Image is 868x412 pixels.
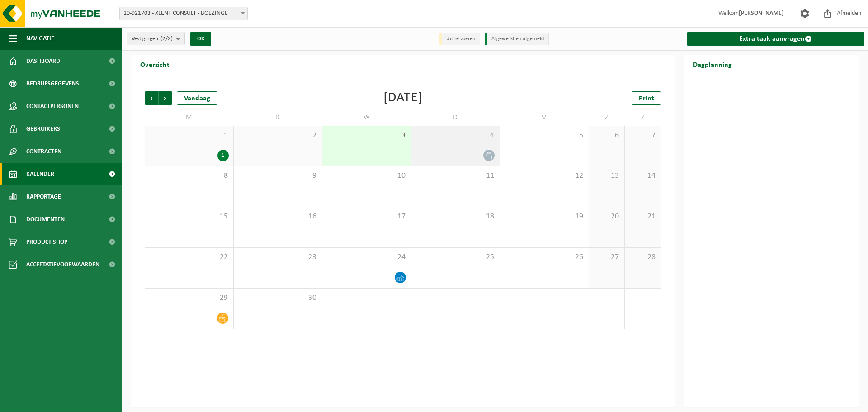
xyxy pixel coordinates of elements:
[120,7,247,20] span: 10-921703 - XLENT CONSULT - BOEZINGE
[26,72,79,95] span: Bedrijfsgegevens
[160,36,173,42] count: (2/2)
[26,140,61,163] span: Contracten
[131,55,179,73] h2: Overzicht
[625,109,661,126] td: Z
[217,150,229,161] div: 1
[150,131,229,141] span: 1
[145,109,234,126] td: M
[234,109,323,126] td: D
[322,109,411,126] td: W
[190,32,211,46] button: OK
[505,252,584,262] span: 26
[411,109,500,126] td: D
[238,252,318,262] span: 23
[589,109,625,126] td: Z
[26,208,65,231] span: Documenten
[416,171,495,181] span: 11
[150,293,229,303] span: 29
[505,171,584,181] span: 12
[629,212,656,222] span: 21
[327,212,406,222] span: 17
[132,32,173,46] span: Vestigingen
[327,131,406,141] span: 3
[594,252,620,262] span: 27
[177,91,217,105] div: Vandaag
[26,50,60,72] span: Dashboard
[500,109,589,126] td: V
[26,118,60,140] span: Gebruikers
[684,55,741,73] h2: Dagplanning
[26,185,61,208] span: Rapportage
[594,212,620,222] span: 20
[26,253,99,276] span: Acceptatievoorwaarden
[639,95,654,102] span: Print
[327,252,406,262] span: 24
[632,91,661,105] a: Print
[594,171,620,181] span: 13
[26,27,54,50] span: Navigatie
[26,163,54,185] span: Kalender
[26,231,67,253] span: Product Shop
[687,32,865,46] a: Extra taak aanvragen
[145,91,158,105] span: Vorige
[594,131,620,141] span: 6
[238,212,318,222] span: 16
[327,171,406,181] span: 10
[505,212,584,222] span: 19
[119,7,248,20] span: 10-921703 - XLENT CONSULT - BOEZINGE
[159,91,172,105] span: Volgende
[439,33,480,45] li: Uit te voeren
[150,212,229,222] span: 15
[238,293,318,303] span: 30
[629,171,656,181] span: 14
[150,171,229,181] span: 8
[629,252,656,262] span: 28
[238,131,318,141] span: 2
[485,33,549,45] li: Afgewerkt en afgemeld
[629,131,656,141] span: 7
[739,10,784,17] strong: [PERSON_NAME]
[238,171,318,181] span: 9
[416,212,495,222] span: 18
[416,252,495,262] span: 25
[383,91,423,105] div: [DATE]
[505,131,584,141] span: 5
[150,252,229,262] span: 22
[26,95,79,118] span: Contactpersonen
[127,32,185,45] button: Vestigingen(2/2)
[416,131,495,141] span: 4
